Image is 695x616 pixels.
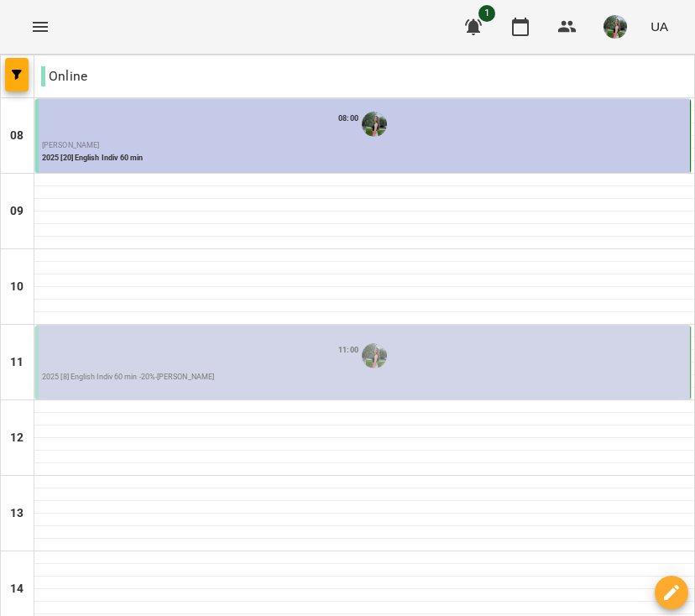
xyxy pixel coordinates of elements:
p: Online [41,66,87,86]
h6: 12 [10,429,24,447]
img: c0e52ca214e23f1dcb7d1c5ba6b1c1a3.jpeg [604,15,627,39]
h6: 08 [10,127,24,145]
p: 2025 [8] English Indiv 60 min -20% - [PERSON_NAME] [42,372,687,384]
span: UA [651,18,668,35]
p: 2025 [20] English Indiv 60 min [42,153,687,164]
label: 08:00 [338,112,358,124]
img: Білокур Катерина (а) [362,343,387,368]
h6: 11 [10,353,24,372]
img: Білокур Катерина (а) [362,112,387,137]
span: [PERSON_NAME] [42,141,99,149]
button: Menu [20,7,60,47]
h6: 09 [10,202,24,221]
label: 11:00 [338,344,358,356]
button: UA [644,11,675,42]
h6: 10 [10,278,24,296]
span: 1 [478,5,495,22]
h6: 13 [10,504,24,523]
h6: 14 [10,580,24,598]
